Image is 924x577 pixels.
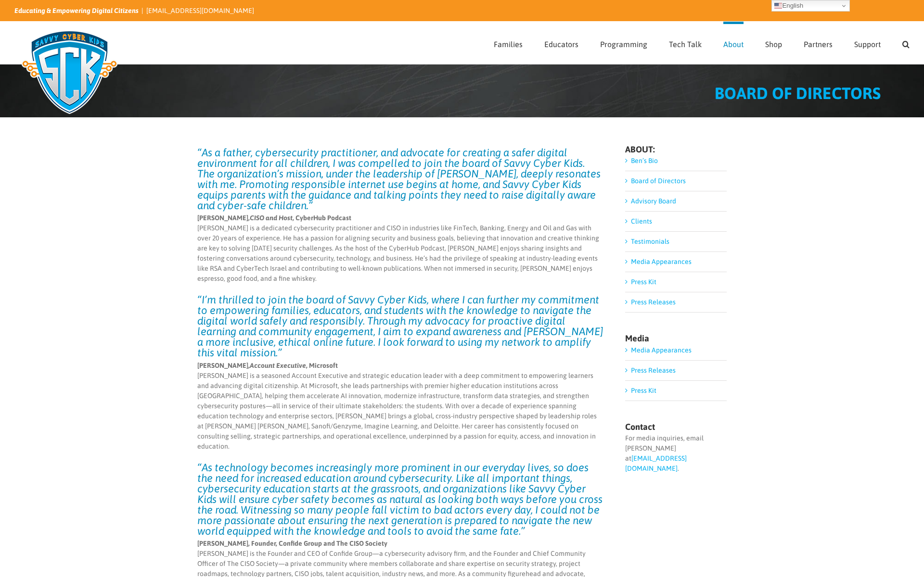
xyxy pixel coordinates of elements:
span: BOARD OF DIRECTORS [715,84,881,102]
a: Partners [804,22,833,64]
a: Support [854,22,881,64]
em: CISO and Host [250,214,293,222]
a: Clients [631,217,652,225]
em: “As a father, cybersecurity practitioner, and advocate for creating a safer digital environment f... [197,146,601,212]
a: Press Kit [631,278,656,286]
a: Media Appearances [631,258,692,265]
a: Tech Talk [669,22,702,64]
a: Press Kit [631,387,656,394]
em: Account Executive [250,362,306,369]
span: Shop [765,40,782,48]
span: Tech Talk [669,40,702,48]
a: Board of Directors [631,177,686,185]
h4: ABOUT: [625,145,727,154]
a: Educators [544,22,578,64]
div: For media inquiries, email [PERSON_NAME] at . [625,433,727,474]
span: Partners [804,40,833,48]
a: [EMAIL_ADDRESS][DOMAIN_NAME] [146,7,254,14]
a: Advisory Board [631,197,676,205]
a: Testimonials [631,238,669,245]
span: Programming [600,40,647,48]
i: Educating & Empowering Digital Citizens [14,7,139,14]
a: [EMAIL_ADDRESS][DOMAIN_NAME] [625,454,687,472]
nav: Main Menu [494,22,910,64]
img: en [774,2,782,10]
img: Savvy Cyber Kids Logo [14,24,125,120]
a: Press Releases [631,298,676,306]
a: Search [902,22,910,64]
span: Families [494,40,523,48]
p: [PERSON_NAME] is a dedicated cybersecurity practitioner and CISO in industries like FinTech, Bank... [197,213,604,284]
strong: [PERSON_NAME], , CyberHub Podcast [197,214,351,222]
a: Ben’s Bio [631,157,658,164]
span: Educators [544,40,578,48]
h4: Contact [625,423,727,431]
strong: [PERSON_NAME], , Microsoft [197,362,338,369]
span: Support [854,40,881,48]
span: About [723,40,744,48]
a: Shop [765,22,782,64]
strong: [PERSON_NAME], Founder, Confide Group and The CISO Society [197,539,387,547]
em: “I’m thrilled to join the board of Savvy Cyber Kids, where I can further my commitment to empower... [197,293,603,359]
p: [PERSON_NAME] is a seasoned Account Executive and strategic education leader with a deep commitme... [197,361,604,452]
em: “As technology becomes increasingly more prominent in our everyday lives, so does the need for in... [197,461,603,537]
h4: Media [625,334,727,343]
a: About [723,22,744,64]
a: Press Releases [631,366,676,374]
a: Media Appearances [631,346,692,354]
a: Programming [600,22,647,64]
a: Families [494,22,523,64]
